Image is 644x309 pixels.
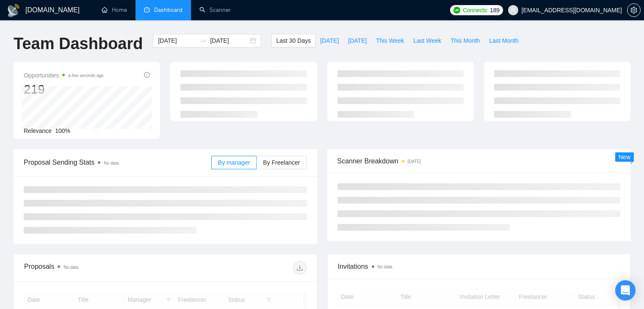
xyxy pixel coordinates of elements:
h1: Team Dashboard [14,34,143,54]
button: Last Week [409,34,446,47]
span: No data [378,265,392,269]
span: swap-right [200,37,207,44]
button: [DATE] [343,34,371,47]
span: info-circle [144,72,150,78]
button: Last 30 Days [271,34,315,47]
span: Last Week [413,36,441,45]
time: a few seconds ago [68,73,103,78]
button: [DATE] [315,34,343,47]
div: 219 [24,81,104,97]
a: homeHome [102,6,127,14]
span: 189 [490,6,499,15]
span: By manager [218,159,250,166]
span: This Month [451,36,480,45]
span: By Freelancer [263,159,300,166]
span: Opportunities [24,70,104,80]
button: setting [627,3,641,17]
span: user [510,7,516,13]
span: No data [64,265,78,270]
button: Last Month [484,34,523,47]
span: dashboard [144,7,150,13]
span: Dashboard [154,6,182,14]
span: Last 30 Days [276,36,311,45]
span: Invitations [338,261,620,272]
img: upwork-logo.png [453,7,460,14]
button: This Month [446,34,484,47]
span: setting [627,7,640,14]
span: 100% [55,127,70,134]
span: [DATE] [348,36,367,45]
span: [DATE] [320,36,339,45]
span: Relevance [24,127,52,134]
span: Connects: [463,6,488,15]
img: logo [7,4,20,17]
a: searchScanner [199,6,231,14]
div: Proposals [24,261,165,275]
span: No data [104,161,119,166]
div: Open Intercom Messenger [615,280,636,301]
span: Scanner Breakdown [337,156,621,166]
input: End date [210,36,249,45]
span: This Week [376,36,404,45]
input: Start date [158,36,196,45]
time: [DATE] [408,159,421,164]
button: This Week [371,34,409,47]
span: Proposal Sending Stats [24,157,211,168]
a: setting [627,7,641,14]
span: to [200,37,207,44]
span: Last Month [489,36,518,45]
span: New [619,154,630,160]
